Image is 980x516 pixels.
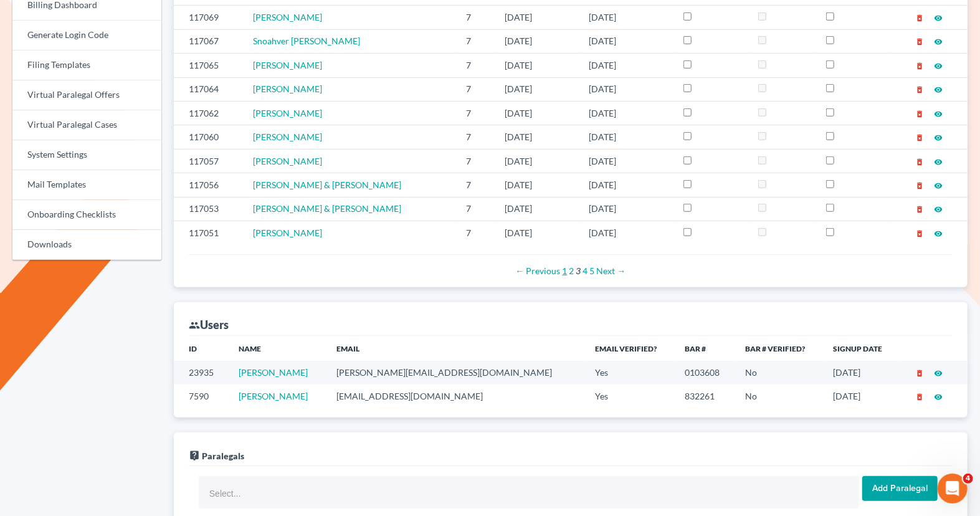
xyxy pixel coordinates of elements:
td: No [735,385,823,408]
td: Yes [586,361,675,384]
a: delete_forever [915,203,924,214]
i: visibility [934,393,943,401]
i: delete_forever [915,181,924,190]
a: delete_forever [915,12,924,22]
a: delete_forever [915,179,924,190]
td: [DATE] [579,101,673,125]
i: delete_forever [915,205,924,214]
td: 117062 [174,101,243,125]
td: [DATE] [495,125,579,149]
i: visibility [934,158,943,166]
th: Email Verified? [586,336,675,361]
a: Mail Templates [12,170,161,200]
i: visibility [934,85,943,94]
td: 7 [456,173,495,197]
td: 117060 [174,125,243,149]
a: visibility [934,12,943,22]
td: [DATE] [495,6,579,29]
a: Previous page [515,265,560,276]
td: 7590 [174,385,229,408]
a: delete_forever [915,84,924,94]
a: [PERSON_NAME] [239,391,308,401]
a: Snoahver [PERSON_NAME] [253,36,360,46]
a: visibility [934,60,943,70]
a: [PERSON_NAME] [253,12,322,22]
i: delete_forever [915,14,924,22]
a: [PERSON_NAME] [239,367,308,378]
a: visibility [934,203,943,214]
a: delete_forever [915,156,924,166]
a: delete_forever [915,227,924,238]
iframe: Intercom live chat [938,474,968,504]
td: [DATE] [495,149,579,173]
td: [PERSON_NAME][EMAIL_ADDRESS][DOMAIN_NAME] [326,361,586,384]
i: visibility [934,205,943,214]
td: [DATE] [495,197,579,221]
td: 7 [456,125,495,149]
td: [DATE] [495,54,579,77]
a: Page 1 [562,265,567,276]
td: 7 [456,54,495,77]
td: 7 [456,77,495,101]
a: Page 2 [569,265,574,276]
th: Email [326,336,586,361]
td: [DATE] [579,221,673,245]
td: [DATE] [579,6,673,29]
td: [DATE] [495,173,579,197]
th: Name [229,336,326,361]
td: 117057 [174,149,243,173]
a: Downloads [12,230,161,260]
i: delete_forever [915,62,924,70]
a: Generate Login Code [12,21,161,50]
span: Paralegals [202,451,244,461]
td: 117065 [174,54,243,77]
span: [PERSON_NAME] & [PERSON_NAME] [253,179,401,190]
a: System Settings [12,140,161,170]
i: delete_forever [915,133,924,142]
a: visibility [934,36,943,46]
td: 7 [456,101,495,125]
a: [PERSON_NAME] [253,84,322,94]
em: Page 3 [576,265,581,276]
a: visibility [934,367,943,378]
i: delete_forever [915,229,924,238]
i: visibility [934,14,943,22]
a: delete_forever [915,367,924,378]
i: delete_forever [915,37,924,46]
i: visibility [934,229,943,238]
span: [PERSON_NAME] [253,60,322,70]
a: delete_forever [915,60,924,70]
i: visibility [934,37,943,46]
a: Virtual Paralegal Offers [12,80,161,110]
td: [DATE] [579,77,673,101]
i: delete_forever [915,158,924,166]
td: 23935 [174,361,229,384]
td: [DATE] [579,125,673,149]
a: [PERSON_NAME] [253,108,322,118]
td: 117053 [174,197,243,221]
td: 7 [456,197,495,221]
input: Add Paralegal [862,476,938,501]
a: visibility [934,84,943,94]
td: 7 [456,6,495,29]
span: 4 [963,474,973,484]
td: [DATE] [823,385,899,408]
a: delete_forever [915,108,924,118]
i: group [189,320,200,331]
i: delete_forever [915,85,924,94]
a: delete_forever [915,131,924,142]
a: [PERSON_NAME] [253,156,322,166]
td: 117064 [174,77,243,101]
th: ID [174,336,229,361]
i: delete_forever [915,110,924,118]
td: 7 [456,29,495,53]
a: Onboarding Checklists [12,200,161,230]
td: [DATE] [495,77,579,101]
a: visibility [934,108,943,118]
td: 0103608 [675,361,736,384]
span: [PERSON_NAME] & [PERSON_NAME] [253,203,401,214]
td: 117067 [174,29,243,53]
